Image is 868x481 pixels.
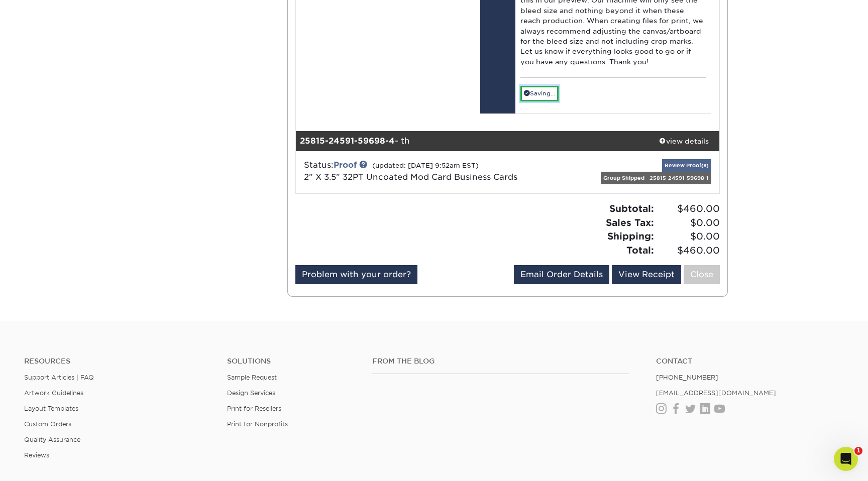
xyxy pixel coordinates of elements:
[607,230,654,242] strong: Shipping:
[657,202,720,216] span: $460.00
[296,131,649,151] div: - th
[24,389,83,397] a: Artwork Guidelines
[656,357,844,366] a: Contact
[227,389,275,397] a: Design Services
[656,389,776,397] a: [EMAIL_ADDRESS][DOMAIN_NAME]
[300,136,395,146] strong: 25815-24591-59698-4
[24,436,80,443] a: Quality Assurance
[601,172,711,184] div: Group Shipped - 25815-24591-59698-1
[372,357,629,366] h4: From the Blog
[520,86,559,101] a: Saving...
[227,420,288,428] a: Print for Nonprofits
[24,357,212,366] h4: Resources
[648,131,719,151] a: view details
[24,405,78,412] a: Layout Templates
[24,420,71,428] a: Custom Orders
[626,245,654,256] strong: Total:
[657,216,720,230] span: $0.00
[684,265,720,284] a: Close
[657,244,720,258] span: $460.00
[296,159,578,183] div: Status:
[648,136,719,146] div: view details
[514,265,609,284] a: Email Order Details
[227,357,357,366] h4: Solutions
[606,217,654,228] strong: Sales Tax:
[656,374,718,381] a: [PHONE_NUMBER]
[3,450,85,477] iframe: Google Customer Reviews
[334,160,357,170] a: Proof
[609,203,654,214] strong: Subtotal:
[834,447,858,471] iframe: Intercom live chat
[24,374,94,381] a: Support Articles | FAQ
[304,172,517,182] a: 2" X 3.5" 32PT Uncoated Mod Card Business Cards
[612,265,681,284] a: View Receipt
[657,229,720,244] span: $0.00
[372,162,479,169] small: (updated: [DATE] 9:52am EST)
[854,447,862,455] span: 1
[227,374,277,381] a: Sample Request
[662,159,711,172] a: Review Proof(s)
[227,405,281,412] a: Print for Resellers
[295,265,417,284] a: Problem with your order?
